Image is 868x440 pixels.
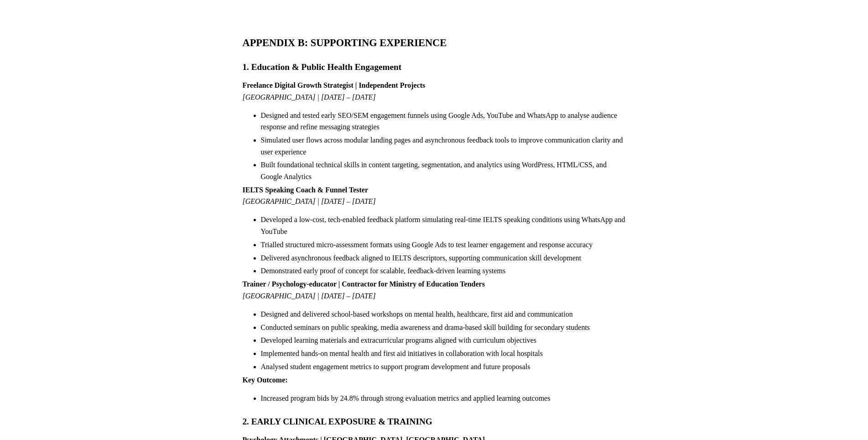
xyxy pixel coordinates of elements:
h3: 1. Education & Public Health Engagement [243,62,626,72]
em: [GEOGRAPHIC_DATA] | [DATE] – [DATE] [243,292,376,300]
li: Trialled structured micro-assessment formats using Google Ads to test learner engagement and resp... [261,239,626,251]
li: Developed learning materials and extracurricular programs aligned with curriculum objectives [261,334,626,346]
li: Demonstrated early proof of concept for scalable, feedback-driven learning systems [261,265,626,277]
strong: Trainer / Psychology-educator | Contractor for Ministry of Education Tenders [243,280,485,288]
li: Implemented hands-on mental health and first aid initiatives in collaboration with local hospitals [261,348,626,360]
li: Increased program bids by 24.8% through strong evaluation metrics and applied learning outcomes [261,392,626,404]
li: Delivered asynchronous feedback aligned to IELTS descriptors, supporting communication skill deve... [261,252,626,264]
li: Designed and tested early SEO/SEM engagement funnels using Google Ads, YouTube and WhatsApp to an... [261,110,626,133]
h3: 2. EARLY CLINICAL EXPOSURE & TRAINING [243,416,626,427]
em: [GEOGRAPHIC_DATA] | [DATE] – [DATE] [243,93,376,101]
li: Designed and delivered school-based workshops on mental health, healthcare, first aid and communi... [261,308,626,320]
strong: Freelance Digital Growth Strategist | Independent Projects [243,81,426,89]
strong: IELTS Speaking Coach & Funnel Tester [243,186,368,194]
li: Conducted seminars on public speaking, media awareness and drama-based skill building for seconda... [261,322,626,334]
li: Simulated user flows across modular landing pages and asynchronous feedback tools to improve comm... [261,134,626,158]
li: Analysed student engagement metrics to support program development and future proposals [261,361,626,373]
h2: APPENDIX B: SUPPORTING EXPERIENCE [243,37,626,49]
strong: Key Outcome: [243,376,288,384]
li: Built foundational technical skills in content targeting, segmentation, and analytics using WordP... [261,159,626,182]
em: [GEOGRAPHIC_DATA] | [DATE] – [DATE] [243,197,376,205]
li: Developed a low-cost, tech-enabled feedback platform simulating real-time IELTS speaking conditio... [261,214,626,237]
